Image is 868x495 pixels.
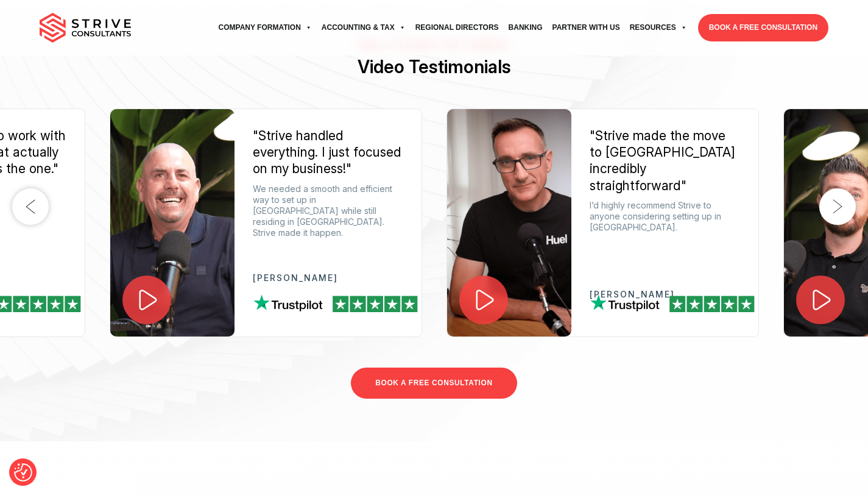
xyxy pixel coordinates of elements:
a: Partner with Us [548,11,625,45]
a: Banking [504,11,548,45]
img: tp-review.png [253,294,418,312]
p: [PERSON_NAME] [590,290,740,299]
a: Regional Directors [411,11,504,45]
img: main-logo.svg [40,13,131,43]
div: "Strive made the move to [GEOGRAPHIC_DATA] incredibly straightforward" [590,127,740,194]
button: Consent Preferences [14,463,32,482]
p: [PERSON_NAME] [253,273,403,282]
button: Next [819,188,856,225]
p: We needed a smooth and efficient way to set up in [GEOGRAPHIC_DATA] while still residing in [GEOG... [253,183,403,239]
a: Company Formation [214,11,317,45]
a: Resources [625,11,692,45]
a: BOOK A FREE CONSULTATION [698,14,828,41]
div: "Strive handled everything. I just focused on my business!" [253,127,403,177]
button: Previous [12,188,49,225]
a: BOOK A FREE CONSULTATION [351,368,517,399]
img: Revisit consent button [14,463,32,482]
a: Accounting & Tax [317,11,411,45]
p: I’d highly recommend Strive to anyone considering setting up in [GEOGRAPHIC_DATA]. [590,200,740,233]
img: tp-review.png [590,294,755,312]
